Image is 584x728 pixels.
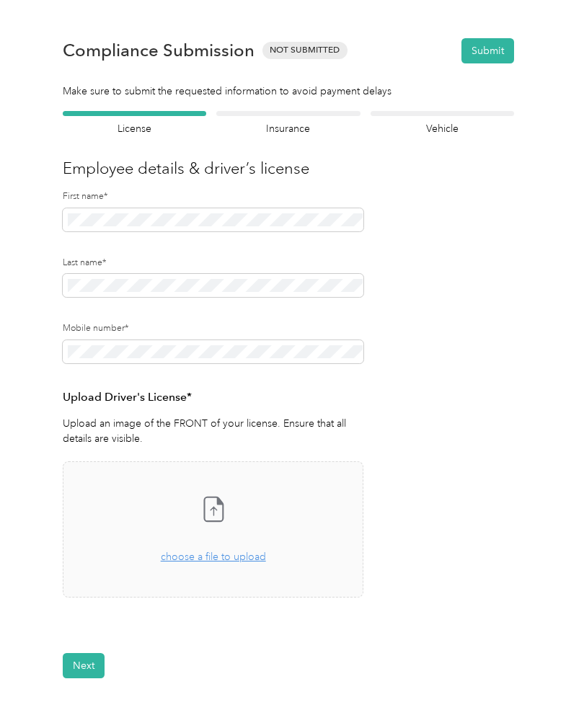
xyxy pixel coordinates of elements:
[63,190,363,203] label: First name*
[63,653,105,678] button: Next
[63,462,363,597] span: choose a file to upload
[503,647,584,728] iframe: Everlance-gr Chat Button Frame
[161,551,266,563] span: choose a file to upload
[63,322,363,335] label: Mobile number*
[461,38,514,63] button: Submit
[371,121,514,136] h4: Vehicle
[63,416,363,446] p: Upload an image of the FRONT of your license. Ensure that all details are visible.
[63,389,363,407] h3: Upload Driver's License*
[63,40,255,61] h1: Compliance Submission
[63,121,206,136] h4: License
[262,42,348,58] span: Not Submitted
[216,121,360,136] h4: Insurance
[63,84,514,99] div: Make sure to submit the requested information to avoid payment delays
[63,257,363,270] label: Last name*
[63,156,514,180] h3: Employee details & driver’s license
